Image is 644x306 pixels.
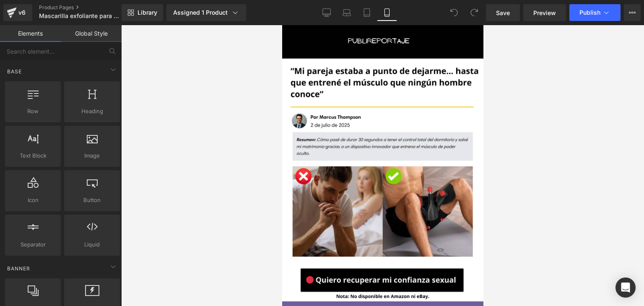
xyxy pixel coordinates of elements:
div: v6 [17,7,27,18]
span: Banner [6,265,31,272]
span: Heading [67,107,117,116]
span: Library [138,9,157,16]
button: Publish [569,4,621,21]
a: v6 [3,4,32,21]
a: Desktop [317,4,337,21]
a: Preview [523,4,566,21]
span: Preview [533,8,556,17]
a: Laptop [337,4,357,21]
div: Open Intercom Messenger [615,277,636,298]
a: Mobile [377,4,397,21]
span: Publish [579,9,600,16]
button: More [624,4,641,21]
span: Text Block [8,151,58,160]
span: Icon [8,196,58,205]
a: Product Pages [39,4,135,11]
a: Tablet [357,4,377,21]
span: Row [8,107,58,116]
a: Global Style [61,25,122,42]
div: Assigned 1 Product [173,8,239,17]
span: Liquid [67,240,117,249]
span: Button [67,196,117,205]
span: Separator [8,240,58,249]
span: Base [6,67,23,75]
span: Mascarilla exfoliante para pies [39,13,119,19]
a: New Library [122,4,163,21]
button: Redo [466,4,483,21]
span: Image [67,151,117,160]
span: Save [496,8,510,17]
button: Undo [446,4,462,21]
